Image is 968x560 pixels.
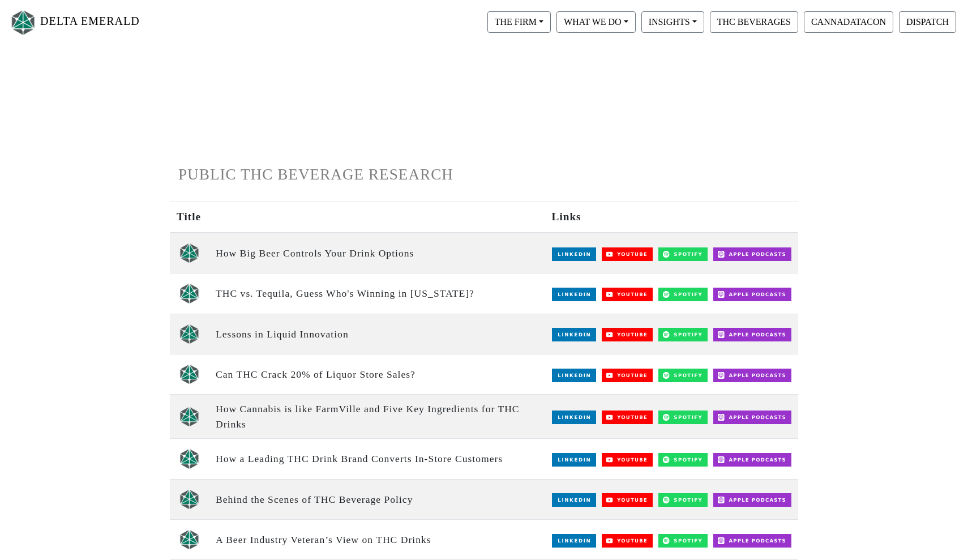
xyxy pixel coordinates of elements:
td: Lessons in Liquid Innovation [209,314,545,354]
td: How Big Beer Controls Your Drink Options [209,233,545,273]
button: CANNADATACON [804,11,893,33]
img: YouTube [602,288,653,301]
img: unscripted logo [179,529,199,550]
img: Apple Podcasts [713,369,791,382]
img: Apple Podcasts [713,493,791,507]
button: INSIGHTS [641,11,704,33]
img: LinkedIn [552,247,596,261]
a: CANNADATACON [801,16,896,26]
td: How Cannabis is like FarmVille and Five Key Ingredients for THC Drinks [209,395,545,439]
img: Apple Podcasts [713,453,791,467]
img: LinkedIn [552,534,596,548]
img: Apple Podcasts [713,288,791,301]
img: Spotify [658,534,708,548]
button: WHAT WE DO [556,11,636,33]
img: Apple Podcasts [713,247,791,261]
td: Can THC Crack 20% of Liquor Store Sales? [209,354,545,395]
img: Spotify [658,328,708,341]
img: Apple Podcasts [713,534,791,548]
img: Spotify [658,247,708,261]
img: YouTube [602,247,653,261]
img: Spotify [658,453,708,467]
th: Links [545,202,798,233]
img: Spotify [658,493,708,507]
a: DELTA EMERALD [9,5,140,40]
img: unscripted logo [179,243,199,263]
img: YouTube [602,453,653,467]
img: YouTube [602,369,653,382]
img: unscripted logo [179,448,199,469]
img: unscripted logo [179,283,199,303]
td: THC vs. Tequila, Guess Who's Winning in [US_STATE]? [209,273,545,314]
img: unscripted logo [179,489,199,510]
a: THC BEVERAGES [707,16,801,26]
img: Spotify [658,288,708,301]
img: unscripted logo [179,324,199,344]
button: DISPATCH [899,11,956,33]
a: DISPATCH [896,16,959,26]
img: LinkedIn [552,411,596,424]
img: unscripted logo [179,364,199,384]
img: YouTube [602,534,653,548]
img: LinkedIn [552,493,596,507]
td: A Beer Industry Veteran’s View on THC Drinks [209,519,545,559]
td: How a Leading THC Drink Brand Converts In-Store Customers [209,439,545,479]
img: Apple Podcasts [713,411,791,424]
button: THE FIRM [487,11,551,33]
img: Spotify [658,411,708,424]
img: Spotify [658,369,708,382]
h1: PUBLIC THC BEVERAGE RESEARCH [178,165,790,184]
img: YouTube [602,411,653,424]
img: unscripted logo [179,407,199,427]
img: LinkedIn [552,288,596,301]
button: THC BEVERAGES [710,11,798,33]
img: LinkedIn [552,369,596,382]
img: LinkedIn [552,453,596,467]
img: YouTube [602,493,653,507]
img: Logo [9,7,37,37]
img: YouTube [602,328,653,341]
th: Title [170,202,209,233]
td: Behind the Scenes of THC Beverage Policy [209,479,545,519]
img: LinkedIn [552,328,596,341]
img: Apple Podcasts [713,328,791,341]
